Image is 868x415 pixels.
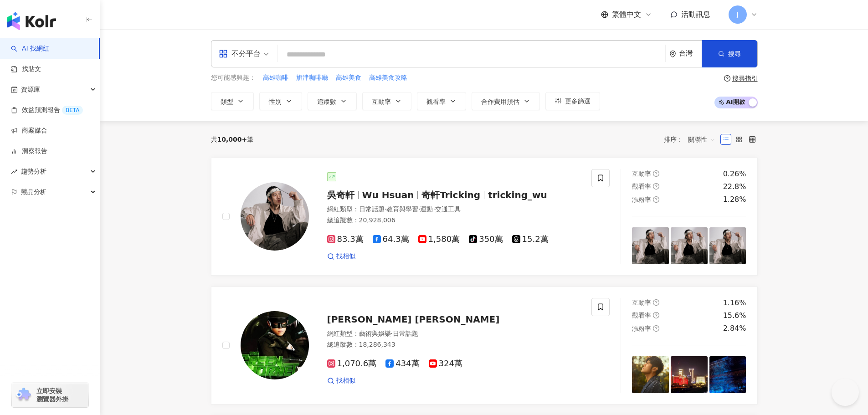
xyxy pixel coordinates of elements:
[211,136,254,143] div: 共 筆
[426,98,446,105] span: 觀看率
[12,383,88,407] a: chrome extension立即安裝 瀏覽器外掛
[632,356,669,393] img: post-image
[327,235,364,244] span: 83.3萬
[669,51,676,57] span: environment
[263,73,288,82] span: 高雄咖啡
[632,170,651,177] span: 互動率
[11,65,41,74] a: 找貼文
[688,132,715,147] span: 關聯性
[21,79,40,100] span: 資源庫
[317,98,336,105] span: 追蹤數
[472,92,540,110] button: 合作費用預估
[723,195,746,205] div: 1.28%
[296,73,328,82] span: 旗津咖啡廳
[565,97,591,105] span: 更多篩選
[632,183,651,190] span: 觀看率
[736,10,738,20] span: J
[420,205,433,213] span: 運動
[11,126,47,135] a: 商案媒合
[362,92,411,110] button: 互動率
[327,190,354,200] span: 吳奇軒
[417,92,466,110] button: 觀看率
[723,182,746,192] div: 22.8%
[217,136,247,143] span: 10,000+
[433,205,435,213] span: ·
[653,183,659,190] span: question-circle
[327,314,500,325] span: [PERSON_NAME] [PERSON_NAME]
[723,311,746,321] div: 15.6%
[832,379,859,406] iframe: Help Scout Beacon - Open
[679,50,702,57] div: 台灣
[421,190,480,200] span: 奇軒Tricking
[327,216,581,225] div: 總追蹤數 ： 20,928,006
[327,340,581,349] div: 總追蹤數 ： 18,286,343
[211,92,254,110] button: 類型
[336,252,355,261] span: 找相似
[632,325,651,332] span: 漲粉率
[681,10,710,19] span: 活動訊息
[327,359,377,369] span: 1,070.6萬
[36,387,68,403] span: 立即安裝 瀏覽器外掛
[11,169,17,175] span: rise
[653,196,659,203] span: question-circle
[362,190,414,200] span: Wu Hsuan
[372,98,391,105] span: 互動率
[653,312,659,318] span: question-circle
[653,325,659,332] span: question-circle
[241,311,309,379] img: KOL Avatar
[723,298,746,308] div: 1.16%
[327,252,355,261] a: 找相似
[211,158,758,276] a: KOL Avatar吳奇軒Wu Hsuan奇軒Trickingtricking_wu網紅類型：日常話題·教育與學習·運動·交通工具總追蹤數：20,928,00683.3萬64.3萬1,580萬3...
[435,205,461,213] span: 交通工具
[359,330,391,337] span: 藝術與娛樂
[336,376,355,385] span: 找相似
[296,73,329,83] button: 旗津咖啡廳
[632,227,669,264] img: post-image
[488,190,547,200] span: tricking_wu
[373,235,409,244] span: 64.3萬
[702,40,757,67] button: 搜尋
[369,73,407,82] span: 高雄美食攻略
[369,73,408,83] button: 高雄美食攻略
[723,169,746,179] div: 0.26%
[671,356,708,393] img: post-image
[429,359,462,369] span: 324萬
[21,161,46,182] span: 趨勢分析
[327,205,581,214] div: 網紅類型 ：
[632,196,651,203] span: 漲粉率
[545,92,600,110] button: 更多篩選
[512,235,549,244] span: 15.2萬
[418,205,420,213] span: ·
[211,287,758,405] a: KOL Avatar[PERSON_NAME] [PERSON_NAME]網紅類型：藝術與娛樂·日常話題總追蹤數：18,286,3431,070.6萬434萬324萬找相似互動率question...
[385,205,386,213] span: ·
[259,92,302,110] button: 性別
[219,49,228,58] span: appstore
[7,12,56,30] img: logo
[21,182,46,202] span: 競品分析
[632,299,651,306] span: 互動率
[386,205,418,213] span: 教育與學習
[391,330,393,337] span: ·
[336,73,361,82] span: 高雄美食
[385,359,419,369] span: 434萬
[671,227,708,264] img: post-image
[418,235,460,244] span: 1,580萬
[15,388,32,402] img: chrome extension
[728,50,741,57] span: 搜尋
[11,106,83,115] a: 效益預測報告BETA
[241,182,309,251] img: KOL Avatar
[732,75,758,82] div: 搜尋指引
[11,147,47,156] a: 洞察報告
[632,312,651,319] span: 觀看率
[653,170,659,177] span: question-circle
[11,44,49,53] a: searchAI 找網紅
[653,299,659,306] span: question-circle
[664,132,720,147] div: 排序：
[262,73,289,83] button: 高雄咖啡
[308,92,357,110] button: 追蹤數
[481,98,519,105] span: 合作費用預估
[469,235,503,244] span: 350萬
[221,98,233,105] span: 類型
[335,73,362,83] button: 高雄美食
[723,323,746,333] div: 2.84%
